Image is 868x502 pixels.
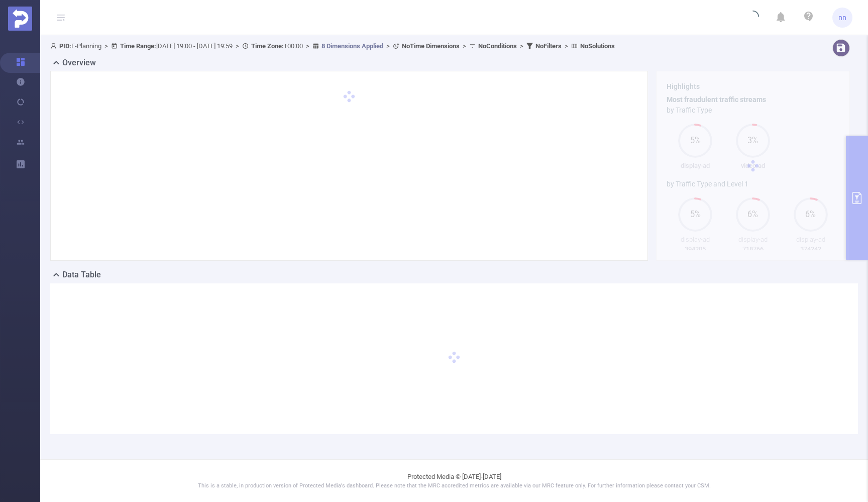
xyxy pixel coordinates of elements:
[478,42,517,50] b: No Conditions
[580,42,615,50] b: No Solutions
[303,42,312,50] span: >
[383,42,393,50] span: >
[747,11,759,25] i: icon: loading
[535,42,562,50] b: No Filters
[517,42,526,50] span: >
[251,42,284,50] b: Time Zone:
[8,7,32,31] img: Protected Media
[62,57,96,69] h2: Overview
[62,269,101,281] h2: Data Table
[562,42,571,50] span: >
[120,42,156,50] b: Time Range:
[59,42,71,50] b: PID:
[65,482,843,490] p: This is a stable, in production version of Protected Media's dashboard. Please note that the MRC ...
[50,42,615,50] span: E-Planning [DATE] 19:00 - [DATE] 19:59 +00:00
[402,42,460,50] b: No Time Dimensions
[838,8,846,28] span: nn
[321,42,383,50] u: 8 Dimensions Applied
[101,42,111,50] span: >
[233,42,242,50] span: >
[50,43,59,49] i: icon: user
[460,42,469,50] span: >
[40,459,868,502] footer: Protected Media © [DATE]-[DATE]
